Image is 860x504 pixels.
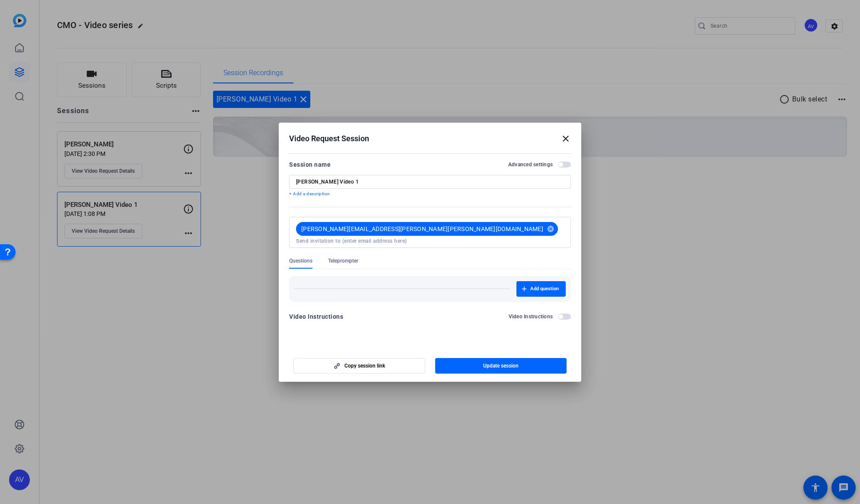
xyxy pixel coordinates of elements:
[509,313,553,320] h2: Video Instructions
[435,358,567,374] button: Update session
[289,257,312,264] span: Questions
[344,362,385,369] span: Copy session link
[293,358,425,374] button: Copy session link
[289,190,571,197] p: + Add a description
[289,311,343,322] div: Video Instructions
[516,281,566,297] button: Add question
[508,161,553,168] h2: Advanced settings
[561,133,571,144] mat-icon: close
[289,133,571,144] div: Video Request Session
[328,257,358,264] span: Teleprompter
[296,178,564,185] input: Enter Session Name
[530,285,559,292] span: Add question
[543,225,558,233] mat-icon: cancel
[296,238,564,244] input: Send invitation to (enter email address here)
[301,225,543,233] span: [PERSON_NAME][EMAIL_ADDRESS][PERSON_NAME][PERSON_NAME][DOMAIN_NAME]
[483,362,519,369] span: Update session
[289,159,331,170] div: Session name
